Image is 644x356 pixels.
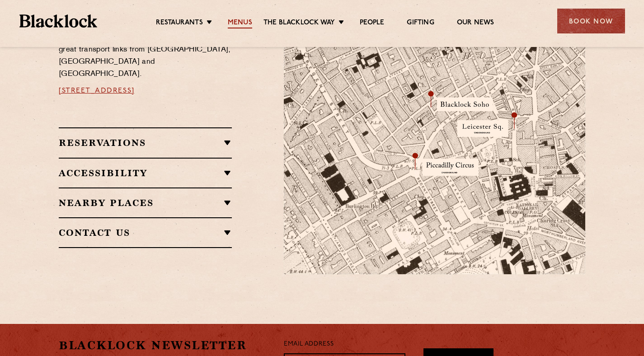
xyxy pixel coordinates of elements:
[407,19,434,28] a: Gifting
[457,19,494,28] a: Our News
[59,168,232,178] h2: Accessibility
[59,87,135,94] a: [STREET_ADDRESS]
[557,9,625,33] div: Book Now
[59,227,232,238] h2: Contact Us
[59,19,232,80] p: Located in the heart of [GEOGRAPHIC_DATA] near many [GEOGRAPHIC_DATA] theatres with great transpo...
[284,339,334,350] label: Email Address
[263,19,335,28] a: The Blacklock Way
[19,14,98,28] img: BL_Textured_Logo-footer-cropped.svg
[360,19,384,28] a: People
[59,197,232,208] h2: Nearby Places
[488,190,615,275] img: svg%3E
[59,337,270,353] h2: Blacklock Newsletter
[156,19,203,28] a: Restaurants
[59,137,232,148] h2: Reservations
[228,19,252,28] a: Menus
